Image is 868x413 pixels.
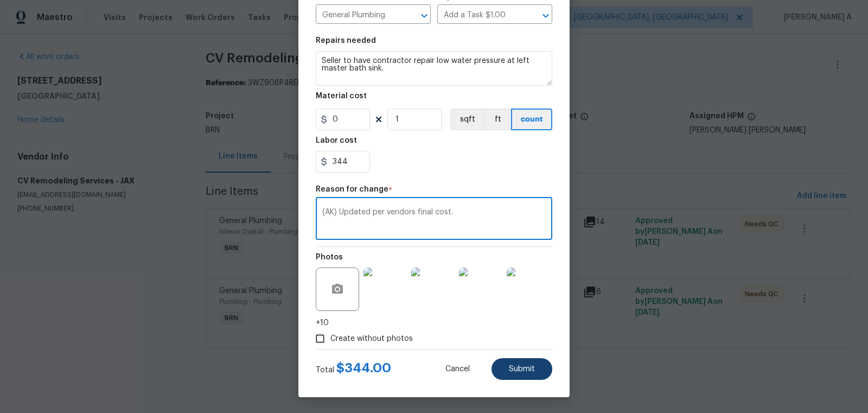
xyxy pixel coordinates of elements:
button: Open [538,8,553,23]
button: sqft [450,109,484,130]
button: Submit [492,358,552,380]
span: Create without photos [330,333,413,345]
textarea: Seller to have contractor repair low water pressure at left master bath sink. [316,51,552,86]
button: Cancel [428,358,487,380]
h5: Material cost [316,92,367,100]
h5: Repairs needed [316,37,376,45]
button: ft [484,109,511,130]
span: +10 [316,317,329,328]
h5: Labor cost [316,137,357,144]
h5: Reason for change [316,186,388,193]
span: $ 344.00 [336,361,391,374]
textarea: (AK) Updated per vendors final cost. [322,208,546,231]
button: Open [417,8,432,23]
button: count [511,109,552,130]
span: Cancel [445,365,470,373]
h5: Photos [316,253,343,261]
div: Total [316,363,391,376]
span: Submit [509,365,535,373]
